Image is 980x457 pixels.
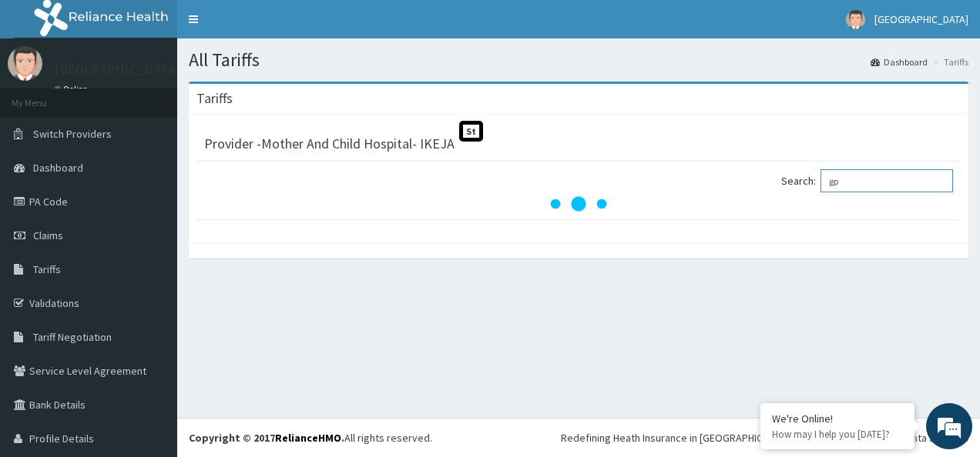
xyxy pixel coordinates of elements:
p: How may I help you today? [772,428,903,441]
span: Claims [33,228,63,242]
input: Search: [821,169,953,192]
span: Switch Providers [33,127,112,141]
img: User Image [846,10,865,29]
div: We're Online! [772,412,903,425]
label: Search: [781,169,953,192]
h3: Tariffs [196,92,233,105]
strong: Copyright © 2017 . [189,431,344,445]
footer: All rights reserved. [177,418,980,457]
svg: audio-loading [548,173,609,235]
span: [GEOGRAPHIC_DATA] [874,12,968,26]
a: Dashboard [871,55,928,68]
a: Online [54,84,91,95]
span: Tariff Negotiation [33,330,112,344]
span: St [459,121,483,142]
p: [GEOGRAPHIC_DATA] [54,62,181,76]
img: User Image [8,46,42,81]
a: RelianceHMO [275,431,341,445]
span: Tariffs [33,262,61,276]
h3: Provider - Mother And Child Hospital- IKEJA [204,137,455,151]
h1: All Tariffs [189,50,968,70]
span: Dashboard [33,161,83,175]
li: Tariffs [929,55,968,68]
div: Redefining Heath Insurance in [GEOGRAPHIC_DATA] using Telemedicine and Data Science! [561,430,968,445]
